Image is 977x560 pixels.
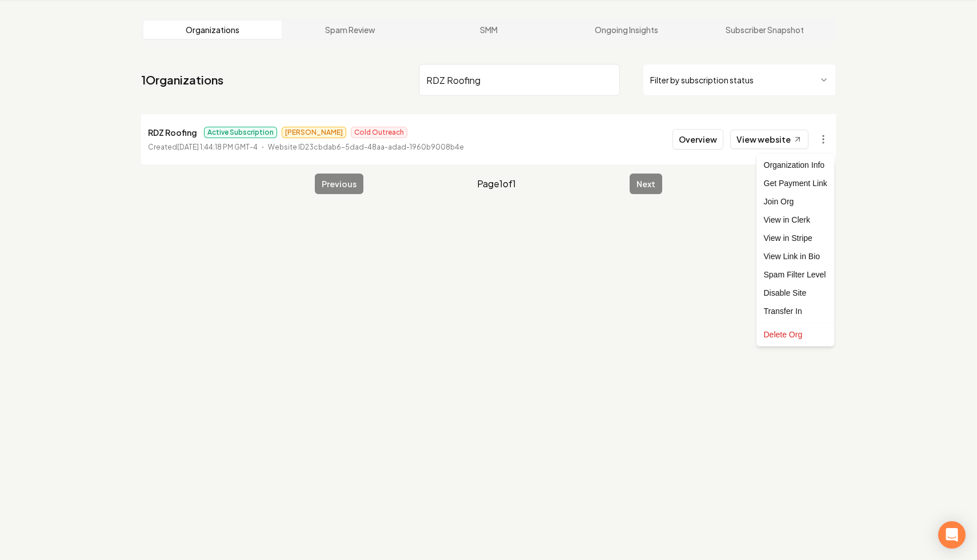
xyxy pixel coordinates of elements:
a: View in Clerk [759,211,832,229]
div: Spam Filter Level [759,265,832,284]
div: Transfer In [759,302,832,320]
div: Delete Org [759,325,832,344]
div: Get Payment Link [759,174,832,192]
a: View in Stripe [759,229,832,247]
a: View Link in Bio [759,247,832,265]
div: Disable Site [759,284,832,302]
div: Join Org [759,192,832,211]
div: Organization Info [759,156,832,174]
